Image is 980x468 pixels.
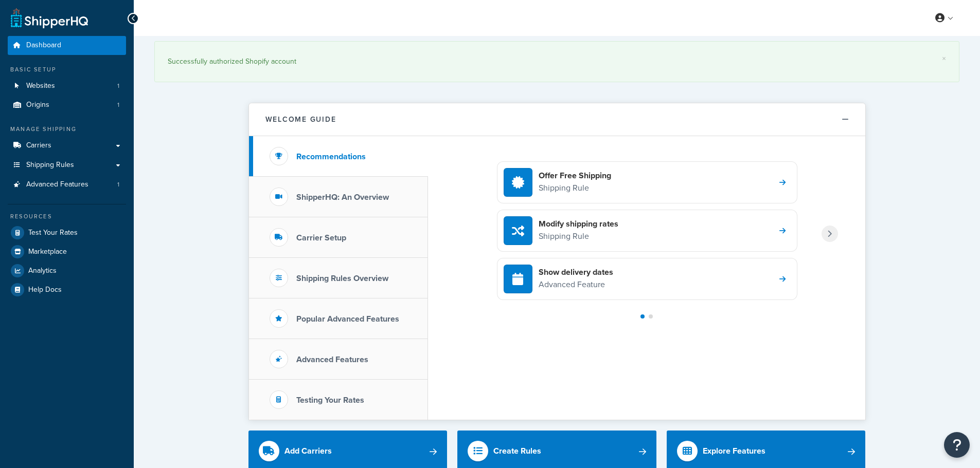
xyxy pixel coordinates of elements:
[249,103,865,136] button: Welcome Guide
[117,101,119,109] span: 1
[8,280,126,299] a: Help Docs
[8,77,126,96] a: Websites1
[8,261,126,280] a: Analytics
[8,77,126,96] li: Websites
[26,101,49,109] span: Origins
[539,218,618,230] h4: Modify shipping rates
[8,156,126,175] a: Shipping Rules
[8,96,126,115] li: Origins
[493,444,541,458] div: Create Rules
[296,274,388,283] h3: Shipping Rules Overview
[8,175,126,194] li: Advanced Features
[168,54,946,69] div: Successfully authorized Shopify account
[8,36,126,55] a: Dashboard
[539,278,613,291] p: Advanced Feature
[8,242,126,261] a: Marketplace
[26,180,88,189] span: Advanced Features
[28,229,78,237] span: Test Your Rates
[539,170,611,181] h4: Offer Free Shipping
[117,180,119,189] span: 1
[8,212,126,221] div: Resources
[117,82,119,90] span: 1
[26,82,55,90] span: Websites
[8,175,126,194] a: Advanced Features1
[942,54,946,63] a: ×
[296,396,364,405] h3: Testing Your Rates
[26,41,61,50] span: Dashboard
[296,193,389,202] h3: ShipperHQ: An Overview
[8,223,126,242] a: Test Your Rates
[28,286,62,294] span: Help Docs
[703,444,765,458] div: Explore Features
[26,161,74,170] span: Shipping Rules
[8,136,126,155] a: Carriers
[8,96,126,115] a: Origins1
[28,248,67,256] span: Marketplace
[8,65,126,74] div: Basic Setup
[539,267,613,278] h4: Show delivery dates
[539,181,611,195] p: Shipping Rule
[296,233,346,242] h3: Carrier Setup
[265,116,336,123] h2: Welcome Guide
[539,230,618,243] p: Shipping Rule
[284,444,332,458] div: Add Carriers
[28,267,57,275] span: Analytics
[296,314,399,324] h3: Popular Advanced Features
[944,432,970,458] button: Open Resource Center
[26,141,51,150] span: Carriers
[8,125,126,134] div: Manage Shipping
[296,355,368,364] h3: Advanced Features
[296,152,366,161] h3: Recommendations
